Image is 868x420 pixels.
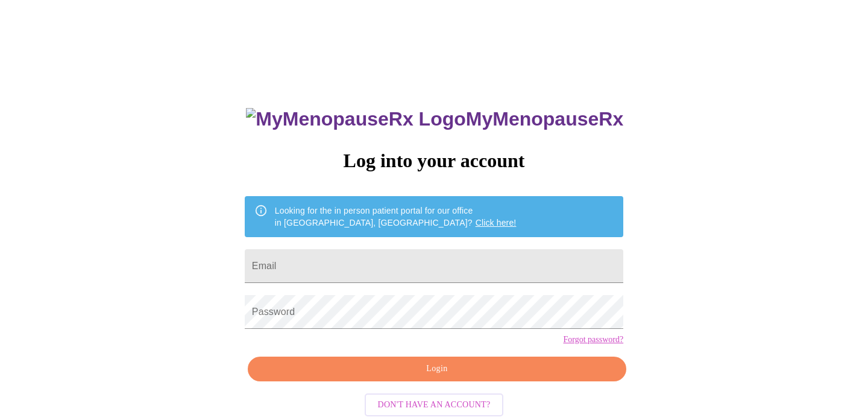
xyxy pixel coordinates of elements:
span: Don't have an account? [378,398,491,413]
a: Click here! [476,218,517,227]
h3: MyMenopauseRx [246,108,623,130]
a: Don't have an account? [362,399,507,409]
button: Don't have an account? [365,393,504,417]
img: MyMenopauseRx Logo [246,108,465,130]
h3: Log into your account [245,150,623,172]
button: Login [248,357,626,381]
span: Login [262,361,612,377]
div: Looking for the in person patient portal for our office in [GEOGRAPHIC_DATA], [GEOGRAPHIC_DATA]? [275,200,517,234]
a: Forgot password? [563,335,623,345]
